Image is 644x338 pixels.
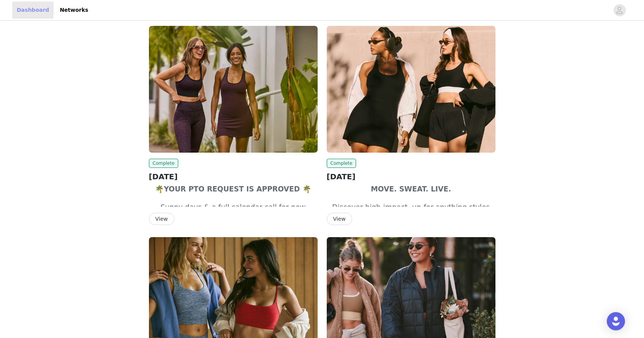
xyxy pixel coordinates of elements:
button: View [327,213,352,225]
a: View [327,216,352,222]
button: View [149,213,174,225]
strong: MOVE. SWEAT. LIVE. [371,185,451,193]
span: Complete [149,159,179,168]
span: Complete [327,159,356,168]
a: Dashboard [12,2,54,19]
span: Discover high-impact, up-for-anything styles designed to keep up with your every moment. [329,203,495,222]
h2: [DATE] [149,171,318,182]
strong: 🌴YOUR PTO REQUEST IS APPROVED 🌴 [155,185,311,193]
span: Sunny days & a full calendar call for new escape-worthy styles. [161,203,311,222]
div: avatar [616,4,623,16]
a: Networks [55,2,93,19]
h2: [DATE] [327,171,495,182]
img: Fabletics [149,26,318,153]
div: Open Intercom Messenger [607,312,625,330]
a: View [149,216,174,222]
img: Fabletics [327,26,495,153]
